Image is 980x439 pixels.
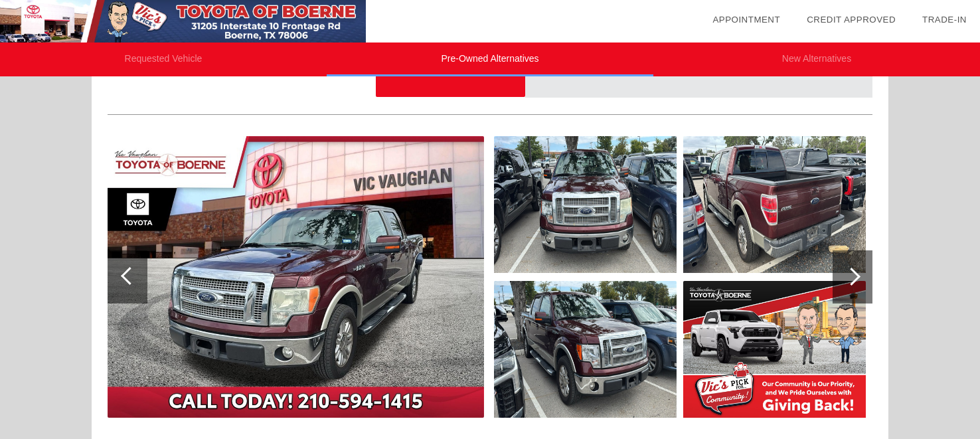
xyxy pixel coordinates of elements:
[683,281,866,418] img: image.aspx
[653,43,980,76] li: New Alternatives
[494,281,677,418] img: image.aspx
[108,136,484,418] img: image.aspx
[807,15,896,25] a: Credit Approved
[922,15,967,25] a: Trade-In
[683,136,866,273] img: image.aspx
[494,136,677,273] img: image.aspx
[327,43,653,76] li: Pre-Owned Alternatives
[712,15,780,25] a: Appointment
